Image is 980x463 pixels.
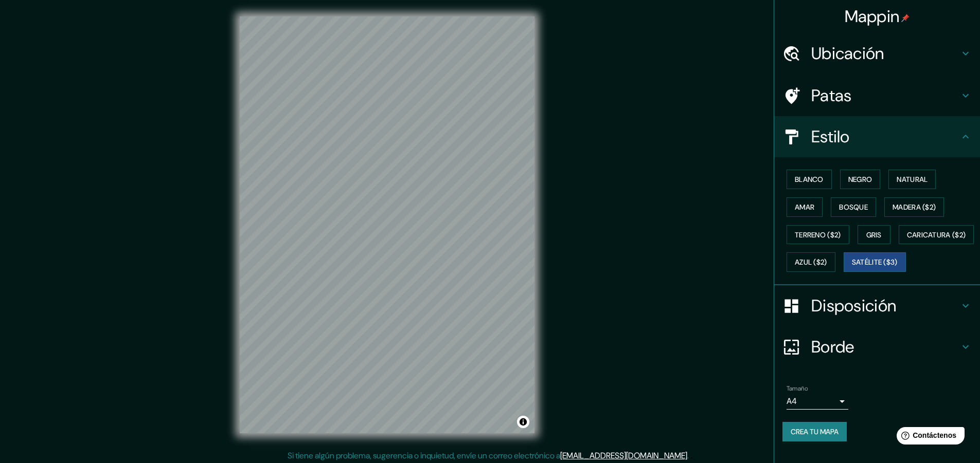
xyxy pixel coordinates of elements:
button: Negro [840,170,881,189]
font: Azul ($2) [795,258,827,267]
button: Bosque [831,197,876,217]
font: Si tiene algún problema, sugerencia o inquietud, envíe un correo electrónico a [288,450,560,461]
font: Satélite ($3) [852,258,898,267]
font: Terreno ($2) [795,230,841,239]
div: Patas [774,75,980,116]
font: Natural [897,175,928,184]
font: Estilo [811,126,850,147]
font: Blanco [795,175,824,184]
button: Natural [888,170,936,189]
button: Activar o desactivar atribución [517,416,529,428]
font: A4 [787,396,797,406]
button: Gris [858,225,890,245]
button: Satélite ($3) [844,252,906,272]
button: Amar [787,197,823,217]
font: Crea tu mapa [791,427,839,436]
font: Patas [811,85,852,106]
font: . [690,450,692,461]
font: . [689,450,690,461]
font: Gris [866,230,882,239]
button: Blanco [787,170,832,189]
font: Tamaño [787,384,808,393]
button: Madera ($2) [884,197,944,217]
div: Estilo [774,116,980,157]
div: A4 [787,393,848,410]
font: Bosque [839,202,868,212]
img: pin-icon.png [901,14,910,22]
font: Amar [795,202,814,212]
font: Caricatura ($2) [907,230,966,239]
div: Ubicación [774,33,980,74]
div: Disposición [774,285,980,326]
font: Negro [848,175,872,184]
font: Borde [811,336,854,358]
font: Ubicación [811,43,884,64]
font: Disposición [811,295,896,317]
font: Madera ($2) [893,202,936,212]
button: Azul ($2) [787,252,835,272]
div: Borde [774,326,980,367]
button: Terreno ($2) [787,225,849,245]
font: Mappin [845,6,900,27]
button: Crea tu mapa [782,422,847,441]
iframe: Lanzador de widgets de ayuda [888,423,969,452]
font: . [687,450,689,461]
canvas: Mapa [240,16,534,433]
a: [EMAIL_ADDRESS][DOMAIN_NAME] [560,450,687,461]
button: Caricatura ($2) [899,225,974,245]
